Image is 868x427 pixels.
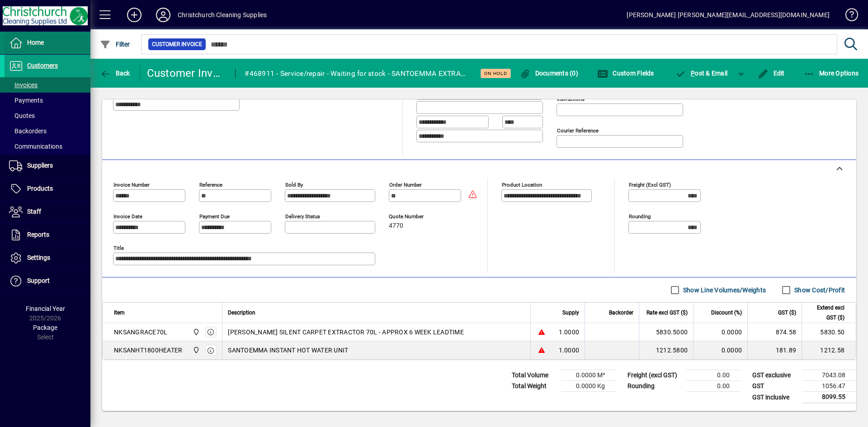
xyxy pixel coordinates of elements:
[686,381,741,392] td: 0.00
[9,127,47,135] span: Backorders
[675,70,728,77] span: ost & Email
[671,65,732,81] button: Post & Email
[100,70,130,77] span: Back
[5,93,90,108] a: Payments
[98,65,132,81] button: Back
[190,345,201,355] span: Christchurch Cleaning Supplies Ltd
[5,270,90,292] a: Support
[5,201,90,223] a: Staff
[149,7,178,23] button: Profile
[778,308,796,318] span: GST ($)
[228,346,348,355] span: SANTOEMMA INSTANT HOT WATER UNIT
[98,36,132,52] button: Filter
[285,213,320,220] mat-label: Delivery status
[27,162,53,169] span: Suppliers
[559,346,580,355] span: 1.0000
[5,108,90,123] a: Quotes
[507,381,561,392] td: Total Weight
[178,8,267,22] div: Christchurch Cleaning Supplies
[9,143,62,150] span: Communications
[152,40,202,49] span: Customer Invoice
[9,112,35,119] span: Quotes
[389,182,422,188] mat-label: Order number
[5,247,90,269] a: Settings
[627,8,830,22] div: [PERSON_NAME] [PERSON_NAME][EMAIL_ADDRESS][DOMAIN_NAME]
[747,323,802,341] td: 874.58
[793,286,845,295] label: Show Cost/Profit
[595,65,656,81] button: Custom Fields
[27,254,50,261] span: Settings
[562,308,579,318] span: Supply
[609,308,633,318] span: Backorder
[839,2,857,31] a: Knowledge Base
[747,341,802,359] td: 181.89
[199,182,222,188] mat-label: Reference
[597,70,654,77] span: Custom Fields
[5,224,90,246] a: Reports
[199,213,230,220] mat-label: Payment due
[120,7,149,23] button: Add
[147,66,226,80] div: Customer Invoice
[802,323,856,341] td: 5830.50
[5,123,90,139] a: Backorders
[389,222,403,230] span: 4770
[645,328,688,337] div: 5830.5000
[114,308,125,318] span: Item
[807,303,844,323] span: Extend excl GST ($)
[561,370,616,381] td: 0.0000 M³
[629,213,651,220] mat-label: Rounding
[561,381,616,392] td: 0.0000 Kg
[5,155,90,177] a: Suppliers
[113,213,142,220] mat-label: Invoice date
[645,346,688,355] div: 1212.5800
[502,182,542,188] mat-label: Product location
[623,381,686,392] td: Rounding
[27,62,58,69] span: Customers
[389,214,443,220] span: Quote number
[557,127,599,134] mat-label: Courier Reference
[623,370,686,381] td: Freight (excl GST)
[100,41,130,48] span: Filter
[517,65,580,81] button: Documents (0)
[33,324,57,331] span: Package
[802,381,856,392] td: 1056.47
[559,328,580,337] span: 1.0000
[27,39,44,46] span: Home
[9,97,43,104] span: Payments
[802,65,861,81] button: More Options
[228,308,255,318] span: Description
[691,70,695,77] span: P
[748,370,802,381] td: GST exclusive
[802,370,856,381] td: 7043.08
[9,81,38,89] span: Invoices
[245,66,469,81] div: #468911 - Service/repair - Waiting for stock - SANTOEMMA EXTRACTOR 70L
[26,305,65,312] span: Financial Year
[27,277,50,284] span: Support
[27,208,41,215] span: Staff
[113,245,124,251] mat-label: Title
[693,323,747,341] td: 0.0000
[5,139,90,154] a: Communications
[27,231,49,238] span: Reports
[190,327,201,337] span: Christchurch Cleaning Supplies Ltd
[507,370,561,381] td: Total Volume
[27,185,53,192] span: Products
[519,70,578,77] span: Documents (0)
[758,70,785,77] span: Edit
[228,328,464,337] span: [PERSON_NAME] SILENT CARPET EXTRACTOR 70L - APPROX 6 WEEK LEADTIME
[711,308,742,318] span: Discount (%)
[802,392,856,403] td: 8099.55
[681,286,766,295] label: Show Line Volumes/Weights
[114,346,182,355] div: NKSANHT1800HEATER
[646,308,688,318] span: Rate excl GST ($)
[802,341,856,359] td: 1212.58
[5,178,90,200] a: Products
[755,65,787,81] button: Edit
[748,381,802,392] td: GST
[804,70,859,77] span: More Options
[5,32,90,54] a: Home
[285,182,303,188] mat-label: Sold by
[484,70,507,76] span: On hold
[90,65,140,81] app-page-header-button: Back
[693,341,747,359] td: 0.0000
